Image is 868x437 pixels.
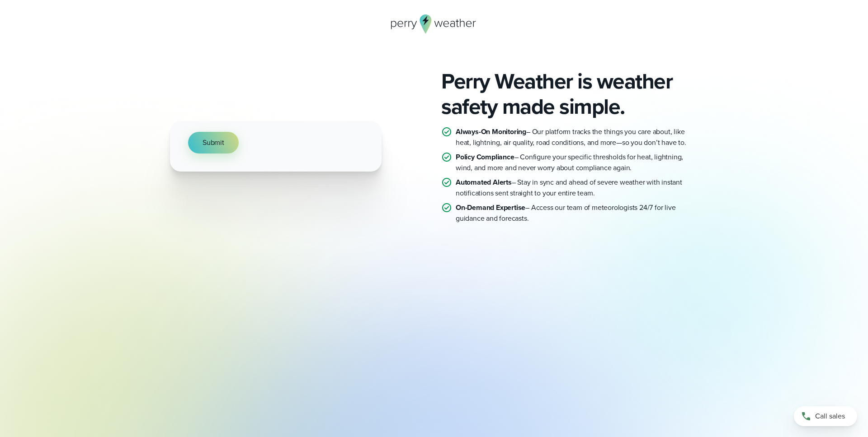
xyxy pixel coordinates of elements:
span: Call sales [815,411,845,422]
h2: Perry Weather is weather safety made simple. [441,69,698,119]
span: Submit [203,137,224,148]
p: – Access our team of meteorologists 24/7 for live guidance and forecasts. [456,202,698,224]
strong: Automated Alerts [456,177,512,187]
strong: Policy Compliance [456,152,514,162]
p: – Our platform tracks the things you care about, like heat, lightning, air quality, road conditio... [456,126,698,148]
p: – Configure your specific thresholds for heat, lightning, wind, and more and never worry about co... [456,152,698,173]
strong: Always-On Monitoring [456,126,526,137]
a: Call sales [794,406,857,426]
strong: On-Demand Expertise [456,202,525,213]
p: – Stay in sync and ahead of severe weather with instant notifications sent straight to your entir... [456,177,698,199]
button: Submit [188,132,239,153]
